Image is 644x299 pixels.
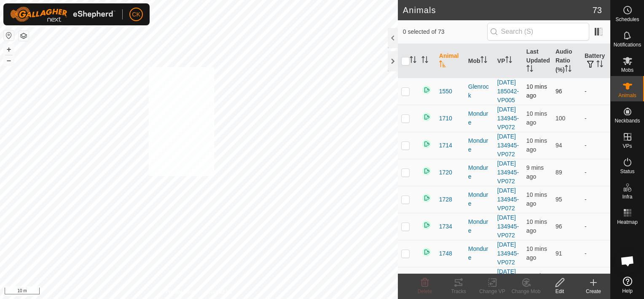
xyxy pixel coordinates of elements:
p-sorticon: Activate to sort [565,66,572,73]
button: Reset Map [4,30,14,41]
span: 1734 [439,222,452,231]
div: Mondure [468,190,491,208]
span: 30 Sept 2025, 8:24 am [526,218,547,234]
p-sorticon: Activate to sort [596,62,603,68]
button: + [4,44,14,54]
span: VPs [623,144,632,149]
span: 96 [555,223,562,230]
td: - [581,240,610,267]
span: Mobs [621,68,633,73]
span: 30 Sept 2025, 8:23 am [526,272,547,288]
input: Search (S) [487,23,589,41]
a: [DATE] 134945-VP072 [497,241,519,266]
div: Glenrock [468,82,491,100]
span: Infra [622,194,632,199]
span: 30 Sept 2025, 8:23 am [526,137,547,153]
a: [DATE] 134945-VP072 [497,187,519,212]
td: - [581,186,610,213]
span: 1710 [439,114,452,123]
td: - [581,132,610,159]
span: 96 [555,88,562,95]
a: [DATE] 134945-VP072 [497,133,519,158]
p-sorticon: Activate to sort [421,57,428,64]
span: Status [620,169,634,174]
span: 73 [593,4,602,16]
span: 30 Sept 2025, 8:23 am [526,191,547,207]
td: - [581,78,610,105]
div: Create [577,288,610,295]
h2: Animals [403,5,593,15]
div: Open chat [615,248,640,274]
th: Audio Ratio (%) [552,44,581,78]
div: Tracks [442,288,475,295]
span: 30 Sept 2025, 8:24 am [526,245,547,261]
span: 30 Sept 2025, 8:24 am [526,110,547,126]
span: 30 Sept 2025, 8:25 am [526,164,544,180]
a: Contact Us [207,288,232,296]
span: 91 [555,250,562,257]
p-sorticon: Activate to sort [439,62,446,68]
span: Neckbands [614,118,640,123]
span: CK [132,10,140,19]
div: Mondure [468,136,491,154]
span: Animals [618,93,636,98]
div: Mondure [468,109,491,127]
img: Gallagher Logo [10,7,115,22]
span: 1748 [439,249,452,258]
th: Mob [465,44,494,78]
img: returning on [421,247,432,257]
th: VP [494,44,523,78]
th: Animal [436,44,465,78]
button: – [4,55,14,65]
img: returning on [421,112,432,122]
span: Schedules [615,17,639,22]
span: 1714 [439,141,452,150]
div: Mondure [468,217,491,235]
a: [DATE] 134945-VP072 [497,160,519,185]
th: Battery [581,44,610,78]
img: returning on [421,85,432,95]
p-sorticon: Activate to sort [410,57,416,64]
td: - [581,159,610,186]
img: returning on [421,166,432,176]
button: Map Layers [19,31,29,41]
span: Heatmap [617,220,638,225]
div: Edit [543,288,577,295]
a: [DATE] 185042-VP005 [497,268,519,293]
a: [DATE] 134945-VP072 [497,106,519,130]
div: Mondure [468,245,491,262]
div: Change VP [475,288,509,295]
span: Delete [418,288,432,294]
span: Help [622,288,633,294]
div: Change Mob [509,288,543,295]
td: - [581,213,610,240]
img: returning on [421,139,432,149]
img: returning on [421,220,432,230]
a: Help [611,273,644,297]
a: Privacy Policy [166,288,197,296]
span: 100 [555,115,565,122]
p-sorticon: Activate to sort [480,57,487,64]
span: 1720 [439,168,452,177]
th: Last Updated [523,44,552,78]
p-sorticon: Activate to sort [505,57,512,64]
span: 95 [555,196,562,203]
span: 1550 [439,87,452,96]
span: 1728 [439,195,452,204]
div: Mondure [468,163,491,181]
img: returning on [421,193,432,203]
span: 30 Sept 2025, 8:23 am [526,83,547,99]
a: [DATE] 185042-VP005 [497,79,519,103]
td: - [581,105,610,132]
span: 89 [555,169,562,176]
span: 0 selected of 73 [403,27,487,36]
span: 94 [555,142,562,149]
p-sorticon: Activate to sort [526,66,533,73]
td: - [581,267,610,294]
span: Notifications [614,42,641,47]
a: [DATE] 134945-VP072 [497,214,519,239]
